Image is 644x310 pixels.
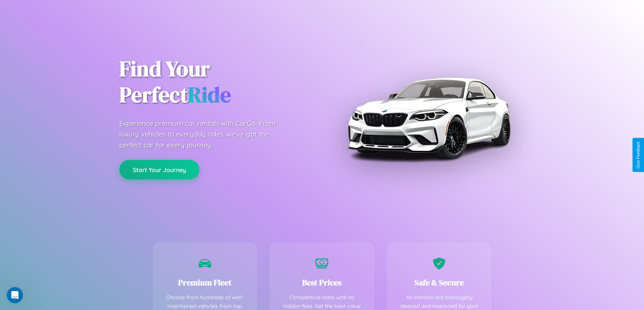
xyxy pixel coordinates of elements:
img: Premium BMW car rental vehicle [344,34,513,202]
h1: Find Your Perfect [119,56,312,108]
button: Start Your Journey [119,160,199,179]
div: Give Feedback [636,141,641,169]
span: Ride [188,80,231,109]
h3: Premium Fleet [164,277,246,288]
iframe: Intercom live chat [7,287,23,303]
p: Experience premium car rentals with CarGo. From luxury vehicles to everyday rides, we've got the ... [119,118,288,150]
h3: Best Prices [281,277,363,288]
h3: Safe & Secure [398,277,481,288]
